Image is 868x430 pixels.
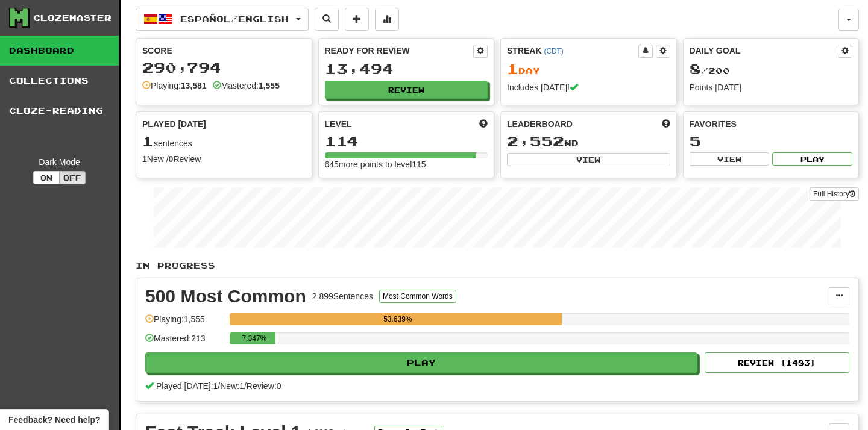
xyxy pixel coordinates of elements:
[479,118,488,130] span: Score more points to level up
[325,158,488,170] div: 645 more points to level 115
[315,8,339,31] button: Search sentences
[379,290,456,303] button: Most Common Words
[180,14,289,24] span: Español / English
[145,287,306,305] div: 500 Most Common
[33,171,60,184] button: On
[325,45,474,57] div: Ready for Review
[325,81,488,99] button: Review
[690,60,701,77] span: 8
[312,290,373,302] div: 2,899 Sentences
[507,153,670,166] button: View
[181,81,207,90] strong: 13,581
[325,61,488,76] div: 13,494
[507,45,638,57] div: Streak
[156,381,218,391] span: Played [DATE]: 1
[220,381,244,391] span: New: 1
[145,352,697,373] button: Play
[233,332,275,344] div: 7.347%
[507,60,518,77] span: 1
[772,152,852,166] button: Play
[690,152,770,166] button: View
[690,81,853,93] div: Points [DATE]
[705,352,849,373] button: Review (1483)
[690,134,853,149] div: 5
[145,332,224,352] div: Mastered: 213
[142,60,306,75] div: 290,794
[507,81,670,93] div: Includes [DATE]!
[142,134,306,149] div: sentences
[9,156,110,168] div: Dark Mode
[690,66,730,76] span: / 200
[142,153,306,165] div: New / Review
[544,47,563,55] a: (CDT)
[810,187,859,201] a: Full History
[247,381,281,391] span: Review: 0
[325,118,352,130] span: Level
[169,154,174,164] strong: 0
[244,381,247,391] span: /
[136,260,859,272] p: In Progress
[142,79,207,92] div: Playing:
[142,132,154,149] span: 1
[690,45,838,58] div: Daily Goal
[8,414,100,426] span: Open feedback widget
[507,118,573,130] span: Leaderboard
[259,81,280,90] strong: 1,555
[375,8,399,31] button: More stats
[59,171,86,184] button: Off
[507,134,670,149] div: nd
[507,61,670,77] div: Day
[345,8,369,31] button: Add sentence to collection
[507,132,564,149] span: 2,552
[233,313,562,325] div: 53.639%
[218,381,220,391] span: /
[142,45,306,57] div: Score
[142,154,147,164] strong: 1
[33,12,112,24] div: Clozemaster
[325,134,488,149] div: 114
[690,118,853,130] div: Favorites
[142,118,206,130] span: Played [DATE]
[213,79,280,92] div: Mastered:
[136,8,309,31] button: Español/English
[662,118,670,130] span: This week in points, UTC
[145,313,224,333] div: Playing: 1,555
